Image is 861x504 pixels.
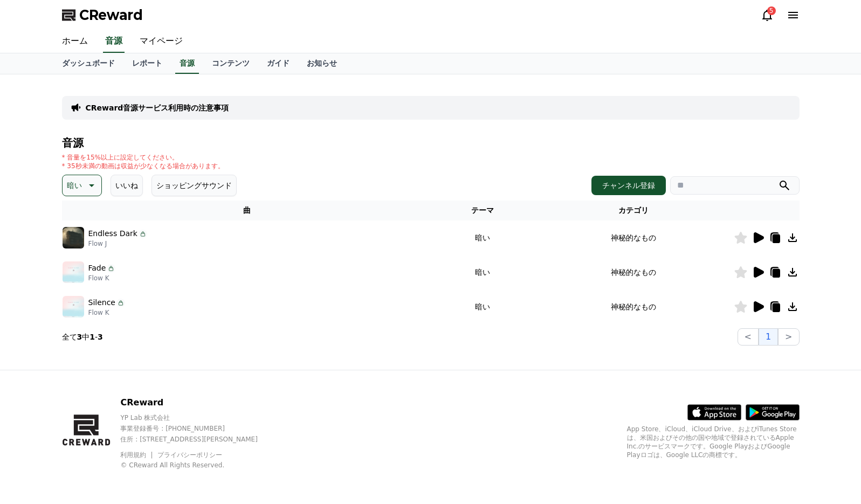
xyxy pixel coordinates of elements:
a: プライバシーポリシー [157,451,222,459]
a: お知らせ [298,53,346,74]
h4: 音源 [62,137,800,149]
a: ダッシュボード [53,53,123,74]
p: CReward [120,396,276,409]
a: 音源 [103,30,125,53]
button: いいね [111,175,143,196]
a: CReward [62,6,143,24]
a: CReward音源サービス利用時の注意事項 [86,102,229,113]
p: Fade [88,263,106,274]
a: 5 [761,9,774,22]
p: © CReward All Rights Reserved. [120,461,276,470]
p: Flow K [88,274,116,282]
img: music [63,261,84,283]
button: ショッピングサウンド [151,175,237,196]
button: 1 [759,328,778,346]
img: music [63,296,84,317]
strong: 3 [77,333,82,341]
td: 暗い [432,220,534,255]
a: マイページ [131,30,191,53]
button: 暗い [62,175,102,196]
td: 神秘的なもの [534,255,733,289]
p: Flow J [88,239,147,248]
th: カテゴリ [534,201,733,220]
a: ホーム [53,30,97,53]
td: 神秘的なもの [534,220,733,255]
p: 暗い [67,178,82,193]
p: 全て 中 - [62,332,103,342]
div: 5 [767,6,776,15]
a: 利用規約 [120,451,154,459]
p: YP Lab 株式会社 [120,413,276,422]
a: コンテンツ [203,53,258,74]
span: CReward [79,6,143,24]
td: 暗い [432,289,534,324]
p: App Store、iCloud、iCloud Drive、およびiTunes Storeは、米国およびその他の国や地域で登録されているApple Inc.のサービスマークです。Google P... [627,425,800,459]
img: music [63,227,84,248]
button: < [738,328,759,346]
a: レポート [123,53,171,74]
td: 神秘的なもの [534,289,733,324]
p: * 35秒未満の動画は収益が少なくなる場合があります。 [62,162,224,170]
strong: 1 [89,333,95,341]
th: テーマ [432,201,534,220]
a: 音源 [175,53,199,74]
p: Flow K [88,308,125,317]
a: ガイド [258,53,298,74]
p: 事業登録番号 : [PHONE_NUMBER] [120,424,276,433]
p: 住所 : [STREET_ADDRESS][PERSON_NAME] [120,435,276,444]
th: 曲 [62,201,432,220]
button: チャンネル登録 [591,176,666,195]
strong: 3 [98,333,103,341]
p: Silence [88,297,115,308]
p: Endless Dark [88,228,137,239]
td: 暗い [432,255,534,289]
p: * 音量を15%以上に設定してください。 [62,153,224,162]
button: > [778,328,799,346]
